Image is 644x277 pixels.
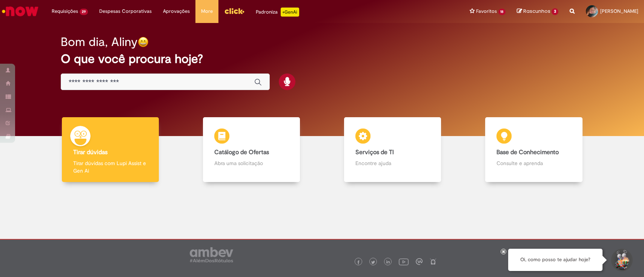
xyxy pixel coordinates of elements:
[322,117,463,182] a: Serviços de TI Encontre ajuda
[181,117,322,182] a: Catálogo de Ofertas Abra uma solicitação
[1,4,40,19] img: ServiceNow
[80,9,88,15] span: 29
[214,159,289,167] p: Abra uma solicitação
[496,159,571,167] p: Consulte e aprenda
[386,260,390,265] img: logo_footer_linkedin.png
[476,8,497,15] span: Favoritos
[73,148,108,156] b: Tirar dúvidas
[281,8,299,17] p: +GenAi
[355,159,430,167] p: Encontre ajuda
[399,257,409,266] img: logo_footer_youtube.png
[517,8,558,15] a: Rascunhos
[256,8,299,17] div: Padroniza
[357,260,360,264] img: logo_footer_facebook.png
[190,247,233,262] img: logo_footer_ambev_rotulo_gray.png
[40,117,181,182] a: Tirar dúvidas Tirar dúvidas com Lupi Assist e Gen Ai
[201,8,213,15] span: More
[224,5,244,17] img: click_logo_yellow_360x200.png
[430,258,437,265] img: logo_footer_naosei.png
[463,117,604,182] a: Base de Conhecimento Consulte e aprenda
[99,8,152,15] span: Despesas Corporativas
[498,9,506,15] span: 18
[61,52,583,66] h2: O que você procura hoje?
[73,159,148,174] p: Tirar dúvidas com Lupi Assist e Gen Ai
[552,8,558,15] span: 3
[600,8,638,14] span: [PERSON_NAME]
[138,37,149,47] img: happy-face.png
[496,148,559,156] b: Base de Conhecimento
[610,249,633,271] button: Iniciar Conversa de Suporte
[371,260,375,264] img: logo_footer_twitter.png
[52,8,78,15] span: Requisições
[61,35,138,49] h2: Bom dia, Aliny
[355,148,394,156] b: Serviços de TI
[508,249,603,271] div: Oi, como posso te ajudar hoje?
[214,148,269,156] b: Catálogo de Ofertas
[523,8,550,15] span: Rascunhos
[163,8,190,15] span: Aprovações
[416,258,423,265] img: logo_footer_workplace.png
